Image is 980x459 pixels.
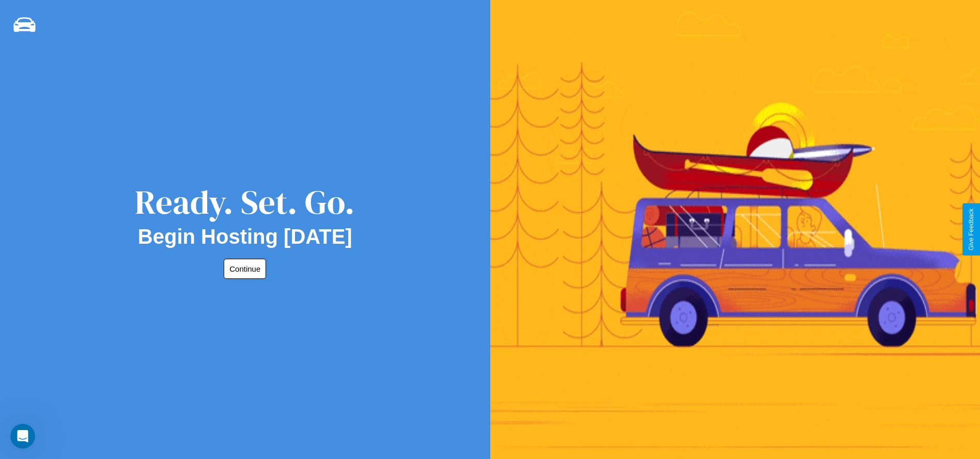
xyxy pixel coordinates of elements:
h2: Begin Hosting [DATE] [138,225,352,248]
div: Ready. Set. Go. [135,179,355,225]
button: Continue [224,259,266,279]
div: Give Feedback [968,209,975,250]
iframe: Intercom live chat [10,424,35,449]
